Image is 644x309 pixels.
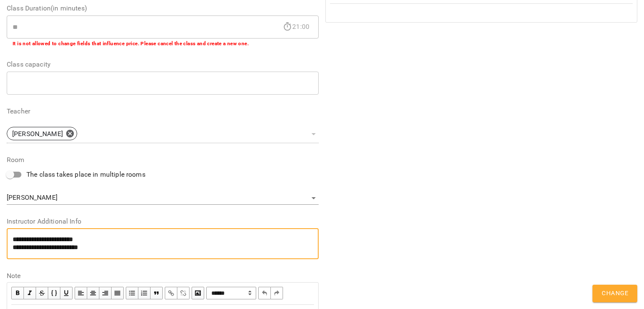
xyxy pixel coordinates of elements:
button: Image [192,287,204,299]
button: OL [138,287,151,299]
button: Monospace [48,287,60,299]
label: Teacher [7,108,319,115]
div: [PERSON_NAME] [7,124,319,143]
button: Bold [11,287,24,299]
label: Note [7,273,319,279]
label: Class capacity [7,61,319,68]
span: Normal [206,287,256,299]
span: Change [602,288,628,299]
label: Class Duration(in minutes) [7,5,319,12]
button: Align Left [75,287,87,299]
label: Instructor Additional Info [7,218,319,225]
button: Italic [24,287,36,299]
b: It is not allowed to change fields that influence price. Please cancel the class and create a new... [13,41,249,46]
button: Remove Link [177,287,190,299]
button: Blockquote [151,287,163,299]
button: Strikethrough [36,287,48,299]
button: Undo [258,287,271,299]
button: UL [126,287,138,299]
button: Redo [271,287,283,299]
button: Align Right [99,287,112,299]
div: Edit text [326,4,636,22]
span: The class takes place in multiple rooms [26,170,145,180]
button: Link [165,287,177,299]
div: [PERSON_NAME] [7,127,77,140]
button: Align Justify [112,287,124,299]
button: Change [592,285,637,302]
p: [PERSON_NAME] [12,129,63,139]
select: Block type [206,287,256,299]
label: Room [7,157,319,163]
button: Underline [60,287,73,299]
div: [PERSON_NAME] [7,191,319,205]
button: Align Center [87,287,99,299]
